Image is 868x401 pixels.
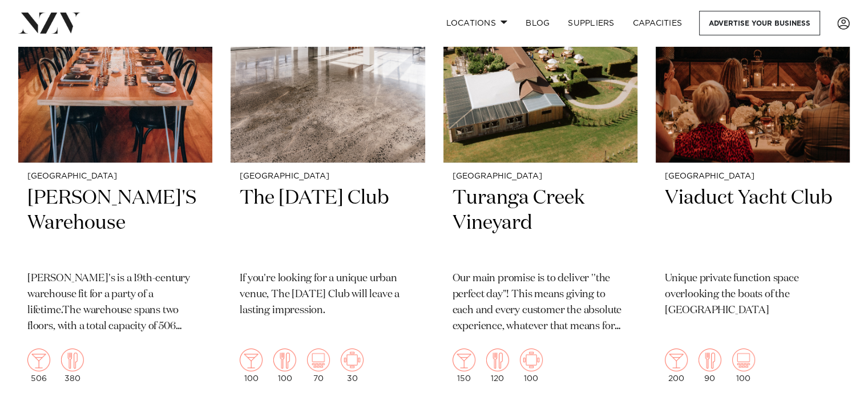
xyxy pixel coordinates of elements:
div: 380 [61,349,84,383]
div: 100 [273,349,296,383]
img: theatre.png [732,349,755,371]
div: 70 [307,349,330,383]
h2: [PERSON_NAME]'S Warehouse [27,185,203,262]
a: Advertise your business [699,11,820,35]
img: dining.png [486,349,509,371]
a: BLOG [516,11,559,35]
div: 150 [453,349,475,383]
p: Unique private function space overlooking the boats of the [GEOGRAPHIC_DATA] [665,271,841,319]
div: 100 [732,349,755,383]
img: theatre.png [307,349,330,371]
h2: The [DATE] Club [240,185,415,262]
small: [GEOGRAPHIC_DATA] [240,172,415,181]
img: meeting.png [341,349,364,371]
div: 120 [486,349,509,383]
img: dining.png [61,349,84,371]
img: cocktail.png [27,349,50,371]
img: cocktail.png [240,349,263,371]
div: 90 [699,349,721,383]
a: SUPPLIERS [559,11,623,35]
img: cocktail.png [453,349,475,371]
h2: Turanga Creek Vineyard [453,185,628,262]
a: Locations [437,11,516,35]
div: 100 [240,349,263,383]
a: Capacities [624,11,692,35]
img: dining.png [699,349,721,371]
img: meeting.png [520,349,543,371]
img: nzv-logo.png [18,13,80,33]
small: [GEOGRAPHIC_DATA] [665,172,841,181]
div: 30 [341,349,364,383]
img: dining.png [273,349,296,371]
small: [GEOGRAPHIC_DATA] [27,172,203,181]
div: 506 [27,349,50,383]
p: If you're looking for a unique urban venue, The [DATE] Club will leave a lasting impression. [240,271,415,319]
small: [GEOGRAPHIC_DATA] [453,172,628,181]
p: Our main promise is to deliver ''the perfect day"! This means giving to each and every customer t... [453,271,628,335]
h2: Viaduct Yacht Club [665,185,841,262]
img: cocktail.png [665,349,688,371]
div: 200 [665,349,688,383]
div: 100 [520,349,543,383]
p: [PERSON_NAME]'s is a 19th-century warehouse fit for a party of a lifetime.The warehouse spans two... [27,271,203,335]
